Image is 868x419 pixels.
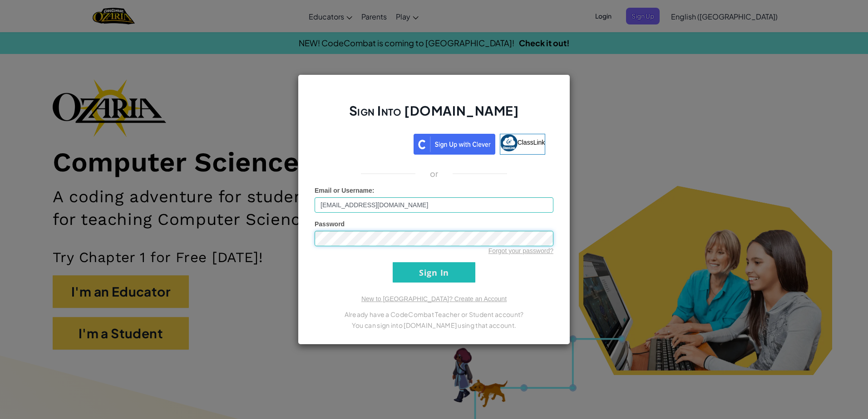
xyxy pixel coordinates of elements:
[315,220,345,228] span: Password
[315,102,553,128] h2: Sign Into [DOMAIN_NAME]
[414,134,495,155] img: clever_sso_button@2x.png
[488,247,553,254] a: Forgot your password?
[500,134,518,151] img: classlink-logo-small.png
[393,262,475,283] input: Sign In
[315,309,553,320] p: Already have a CodeCombat Teacher or Student account?
[318,133,414,153] iframe: Botón de Acceder con Google
[315,320,553,331] p: You can sign into [DOMAIN_NAME] using that account.
[518,139,545,146] span: ClassLink
[361,295,507,302] a: New to [GEOGRAPHIC_DATA]? Create an Account
[315,186,375,195] label: :
[315,187,372,194] span: Email or Username
[430,168,439,179] p: or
